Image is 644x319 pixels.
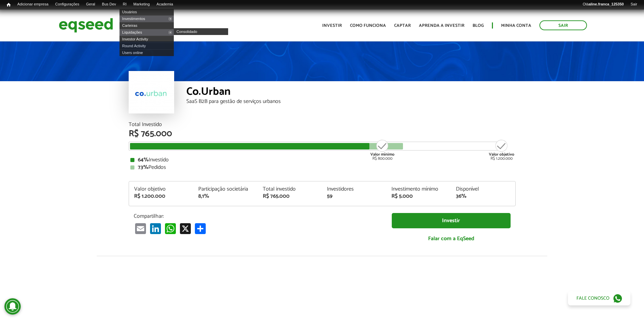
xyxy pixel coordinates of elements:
a: Compartilhar [194,223,207,234]
div: 36% [456,194,510,199]
div: SaaS B2B para gestão de serviços urbanos [186,99,516,104]
a: Captar [394,23,411,28]
a: Minha conta [501,23,531,28]
a: Blog [473,23,484,28]
div: 59 [327,194,381,199]
div: 8,1% [198,194,253,199]
div: Co.Urban [186,86,516,99]
span: Início [7,2,11,7]
a: Bus Dev [98,2,119,7]
strong: Valor objetivo [489,151,514,158]
strong: aline.franca_125350 [589,2,624,6]
div: Total investido [263,187,317,192]
a: LinkedIn [149,223,162,234]
strong: Valor mínimo [370,151,394,158]
p: Compartilhar: [134,213,382,219]
a: Geral [82,2,98,7]
a: Sair [627,2,641,7]
a: Investir [322,23,342,28]
a: Academia [153,2,177,7]
a: Email [134,223,147,234]
a: Adicionar empresa [14,2,52,7]
a: Investir [392,213,511,228]
div: Valor objetivo [134,187,188,192]
a: Como funciona [350,23,386,28]
a: Início [3,2,14,8]
div: Pedidos [130,165,514,170]
a: Marketing [130,2,153,7]
div: Investimento mínimo [391,187,446,192]
a: X [179,223,192,234]
div: Total Investido [129,122,516,127]
img: EqSeed [59,16,113,34]
div: R$ 800.000 [370,139,395,161]
a: WhatsApp [164,223,177,234]
a: Configurações [52,2,83,7]
a: Falar com a EqSeed [392,232,511,246]
div: R$ 765.000 [129,129,516,138]
a: Sair [539,20,587,30]
div: Investido [130,157,514,163]
a: Oláaline.franca_125350 [579,2,627,7]
div: R$ 5.000 [391,194,446,199]
a: Aprenda a investir [419,23,464,28]
div: R$ 1.200.000 [134,194,188,199]
div: R$ 765.000 [263,194,317,199]
div: Disponível [456,187,510,192]
strong: 73% [138,163,148,172]
div: Participação societária [198,187,253,192]
div: Investidores [327,187,381,192]
strong: 64% [138,155,149,164]
a: Fale conosco [568,291,630,305]
a: Usuários [119,8,174,15]
a: RI [119,2,130,7]
div: R$ 1.200.000 [489,139,514,161]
